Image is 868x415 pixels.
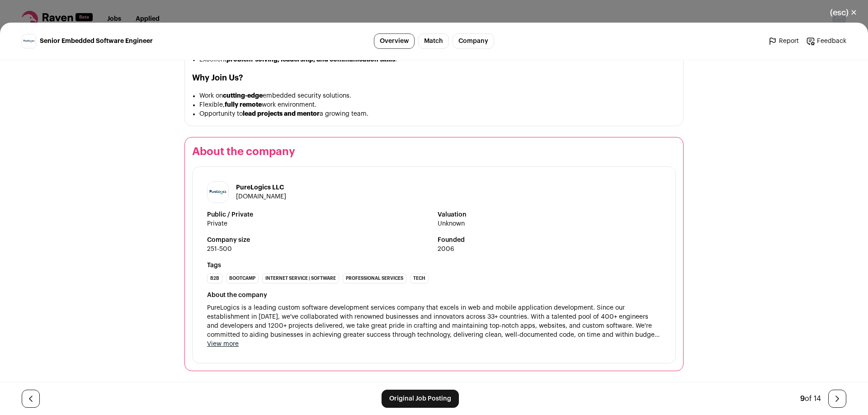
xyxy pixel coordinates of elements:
[243,111,320,117] strong: lead projects and mentor
[208,182,228,203] img: 04d39bba1c113f85e584331b76d61ac075c63d74258ffa44fe220f6436b897f7.jpg
[207,219,430,228] span: Private
[418,33,449,49] a: Match
[192,145,676,159] h2: About the company
[800,393,821,404] div: of 14
[438,219,661,228] span: Unknown
[207,303,661,340] span: PureLogics is a leading custom software development services company that excels in web and mobil...
[236,193,286,200] a: [DOMAIN_NAME]
[207,210,430,219] strong: Public / Private
[410,274,429,283] li: Tech
[207,245,430,254] span: 251-500
[226,274,259,283] li: Bootcamp
[806,37,846,46] a: Feedback
[438,245,661,254] span: 2006
[453,33,494,49] a: Company
[223,93,263,99] strong: cutting-edge
[199,91,676,100] li: Work on embedded security solutions.
[207,340,239,349] button: View more
[207,236,430,245] strong: Company size
[207,261,661,270] strong: Tags
[438,236,661,245] strong: Founded
[819,3,868,23] button: Close modal
[207,291,661,300] div: About the company
[199,100,676,109] li: Flexible, work environment.
[438,210,661,219] strong: Valuation
[343,274,406,283] li: Professional Services
[374,33,415,49] a: Overview
[236,183,286,192] h1: PureLogics LLC
[40,37,153,46] span: Senior Embedded Software Engineer
[768,37,799,46] a: Report
[192,71,676,84] h2: Why Join Us?
[800,395,805,402] span: 9
[262,274,339,283] li: Internet Service | Software
[22,34,36,48] img: 04d39bba1c113f85e584331b76d61ac075c63d74258ffa44fe220f6436b897f7.jpg
[207,274,222,283] li: B2B
[199,109,676,118] li: Opportunity to a growing team.
[225,102,262,108] strong: fully remote
[382,390,459,408] a: Original Job Posting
